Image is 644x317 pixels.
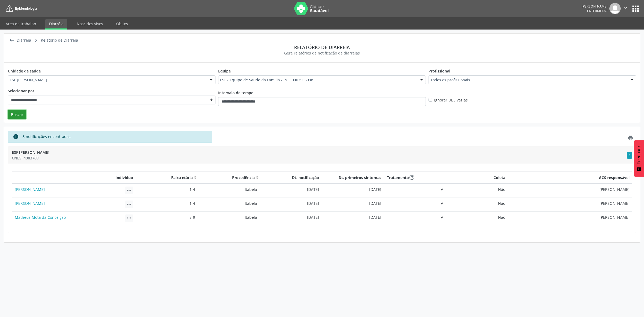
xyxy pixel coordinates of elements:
td: Não [446,184,508,198]
div: Tratamento [387,175,409,180]
div: CNES: 4983769 [12,155,627,161]
a: Óbitos [112,19,132,28]
td: Itabela [198,212,260,225]
i:  [126,201,132,207]
i:  [126,187,132,193]
button: apps [631,4,640,13]
div: Dt. notificação [263,175,319,180]
td: A [384,212,446,225]
a: [PERSON_NAME] [15,187,45,192]
td: [DATE] [322,198,384,212]
td: [PERSON_NAME] [508,198,632,212]
div: Gere relatórios de notificação de diarréias [8,50,636,56]
td: [DATE] [322,184,384,198]
a: Nascidos vivos [73,19,107,28]
a:  Relatório de Diarréia [32,37,79,44]
button:  [621,3,631,14]
td: [DATE] [260,212,322,225]
td: [PERSON_NAME] [508,184,632,198]
img: img [609,3,621,14]
a: [PERSON_NAME] [15,201,45,206]
label: Profissional [429,66,450,75]
span: ESF [PERSON_NAME] [10,77,204,83]
td: [DATE] [260,198,322,212]
span: Epidemiologia [15,6,37,11]
td: [PERSON_NAME] [508,212,632,225]
div: Faixa etária [139,175,193,180]
i: info [13,134,19,140]
td: A [384,184,446,198]
span: Todos os profissionais [430,77,625,83]
div: [PERSON_NAME] [582,4,608,9]
div: Diarréia [16,37,32,44]
button: Buscar [8,110,26,119]
i:  [623,5,629,11]
td: A [384,198,446,212]
td: 1-4 [136,184,198,198]
td: Itabela [198,198,260,212]
span: Notificações [627,152,632,159]
div: Relatório de Diarréia [40,37,79,44]
td: [DATE] [322,212,384,225]
i:  [32,37,40,44]
div: ACS responsável [511,175,629,180]
label: Ignorar UBS vazias [434,97,468,103]
td: Não [446,198,508,212]
div: Indivíduo [15,175,133,180]
a: Diarréia [45,19,67,30]
a: Área de trabalho [2,19,40,28]
a:  Diarréia [8,37,32,44]
i:  [8,37,16,44]
button: Feedback - Mostrar pesquisa [634,140,644,177]
label: Unidade de saúde [8,66,41,75]
td: 1-4 [136,198,198,212]
span: Enfermeiro [587,9,608,13]
span: ESF - Equipe de Saude da Familia - INE: 0002506998 [220,77,415,83]
div: Coleta [449,175,505,180]
label: Equipe [218,66,231,75]
legend: Selecionar por [8,88,215,95]
a: Epidemiologia [4,4,37,13]
td: Não [446,212,508,225]
span: Feedback [636,145,641,164]
i: Imprimir [628,135,634,141]
div: Relatório de diarreia [8,44,636,50]
a:  [628,135,634,142]
div: Procedência [201,175,255,180]
i:  [409,174,415,180]
div: ESF [PERSON_NAME] [12,150,627,155]
td: 5-9 [136,212,198,225]
td: Itabela [198,184,260,198]
td: [DATE] [260,184,322,198]
div: Dt. primeiros sintomas [325,175,381,180]
a: Matheus Mota da Conceição [15,215,66,220]
i:  [126,215,132,221]
label: Intervalo de tempo [218,88,254,97]
div: 3 notificações encontradas [23,134,71,140]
